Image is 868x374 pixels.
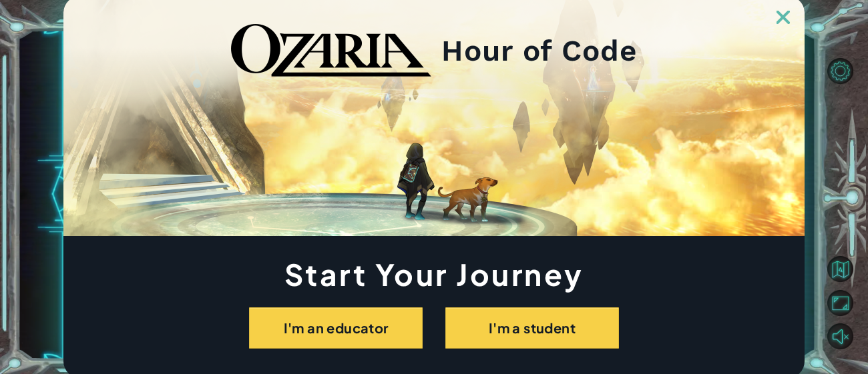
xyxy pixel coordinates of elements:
[445,307,619,349] button: I'm a student
[777,11,790,24] img: ExitButton_Dusk.png
[249,307,423,349] button: I'm an educator
[231,24,431,77] img: blackOzariaWordmark.png
[63,261,805,287] h1: Start Your Journey
[441,38,637,63] h2: Hour of Code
